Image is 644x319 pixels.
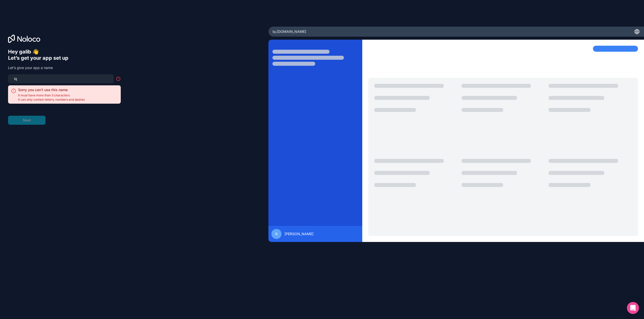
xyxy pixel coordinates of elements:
div: Open Intercom Messenger [627,302,639,314]
span: It can only contain letters, numbers and dashes [18,98,85,102]
input: my-team [11,75,111,82]
span: [PERSON_NAME] [285,231,313,236]
h6: Let’s get your app set up [8,55,121,61]
h2: Sorry you can't use this name [18,87,85,92]
p: Let’s give your app a name [8,65,121,70]
span: lq .[DOMAIN_NAME] [272,29,306,34]
h6: Hey galib 👋 [8,49,121,55]
span: g [275,232,277,236]
span: It must have more than 3 characters [18,93,85,97]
